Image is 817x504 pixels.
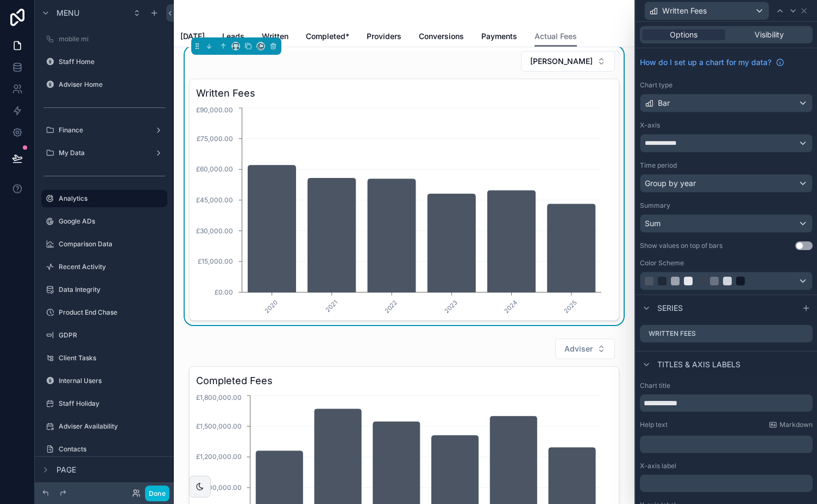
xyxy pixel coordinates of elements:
[657,303,683,314] span: Series
[59,445,165,454] label: Contacts
[198,257,233,265] tspan: £15,000.00
[443,298,459,315] text: 2023
[640,94,813,112] button: Bar
[56,464,76,475] span: Page
[59,377,165,385] label: Internal Users
[535,27,577,47] a: Actual Fees
[644,2,769,20] button: Written Fees
[640,121,660,130] label: X-axis
[59,58,165,66] label: Staff Home
[367,27,401,48] a: Providers
[41,213,167,230] a: Google ADs
[640,420,668,429] label: Help text
[180,27,205,48] a: [DATE]
[640,174,813,193] button: Group by year
[41,327,167,344] a: GDPR
[41,349,167,367] a: Client Tasks
[41,304,167,321] a: Product End Chase
[419,31,464,42] span: Conversions
[640,161,677,170] label: Time period
[640,259,684,267] label: Color Scheme
[535,31,577,42] span: Actual Fees
[530,56,593,67] span: [PERSON_NAME]
[41,258,167,276] a: Recent Activity
[59,263,165,271] label: Recent Activity
[59,217,165,226] label: Google ADs
[59,126,150,135] label: Finance
[41,281,167,298] a: Data Integrity
[197,135,233,143] tspan: £75,000.00
[59,240,165,248] label: Comparison Data
[59,399,165,408] label: Staff Holiday
[56,8,79,18] span: Menu
[59,80,165,89] label: Adviser Home
[640,241,722,250] div: Show values on top of bars
[645,218,661,229] span: Sum
[662,5,707,16] span: Written Fees
[657,359,740,370] span: Titles & Axis labels
[145,486,169,501] button: Done
[41,418,167,435] a: Adviser Availability
[640,201,670,210] label: Summary
[196,196,233,204] tspan: £45,000.00
[263,298,279,315] text: 2020
[324,298,340,314] text: 2021
[502,298,519,315] text: 2024
[640,57,784,68] a: How do I set up a chart for my data?
[755,29,784,40] span: Visibility
[41,190,167,207] a: Analytics
[41,441,167,458] a: Contacts
[59,308,165,317] label: Product End Chase
[383,298,399,315] text: 2022
[196,227,233,235] tspan: £30,000.00
[640,214,813,233] button: Sum
[215,288,233,296] tspan: £0.00
[481,27,517,48] a: Payments
[196,165,233,173] tspan: £60,000.00
[640,381,670,390] label: Chart title
[367,31,401,42] span: Providers
[658,98,670,109] span: Bar
[563,298,579,315] text: 2025
[769,420,813,429] a: Markdown
[306,27,349,48] a: Completed*
[59,35,165,43] label: mobile mi
[59,422,165,431] label: Adviser Availability
[196,106,233,114] tspan: £90,000.00
[41,235,167,253] a: Comparison Data
[640,57,771,68] span: How do I set up a chart for my data?
[222,27,244,48] a: Leads
[59,194,161,203] label: Analytics
[196,86,612,101] h3: Written Fees
[41,30,167,48] a: mobile mi
[640,475,813,492] div: scrollable content
[306,31,349,42] span: Completed*
[670,29,697,40] span: Options
[419,27,464,48] a: Conversions
[521,51,615,72] button: Select Button
[59,149,150,157] label: My Data
[481,31,517,42] span: Payments
[262,31,288,42] span: Written
[41,144,167,162] a: My Data
[640,81,673,90] label: Chart type
[222,31,244,42] span: Leads
[59,331,165,340] label: GDPR
[196,105,612,314] div: chart
[640,433,813,453] div: scrollable content
[41,122,167,139] a: Finance
[780,420,813,429] span: Markdown
[640,462,676,470] label: X-axis label
[645,178,696,189] span: Group by year
[649,329,696,338] label: Written Fees
[41,372,167,390] a: Internal Users
[180,31,205,42] span: [DATE]
[262,27,288,48] a: Written
[59,285,165,294] label: Data Integrity
[41,76,167,93] a: Adviser Home
[41,395,167,412] a: Staff Holiday
[59,354,165,362] label: Client Tasks
[41,53,167,71] a: Staff Home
